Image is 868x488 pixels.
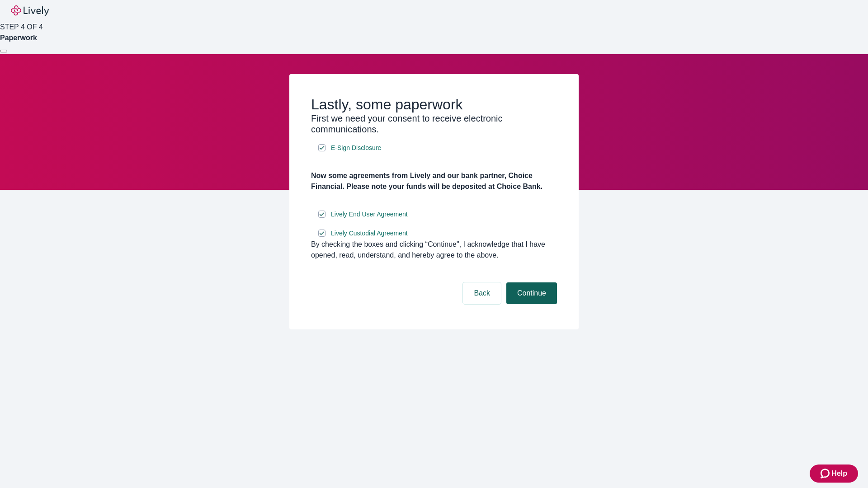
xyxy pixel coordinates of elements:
svg: Zendesk support icon [821,468,831,479]
button: Continue [506,282,557,304]
button: Back [463,282,501,304]
h3: First we need your consent to receive electronic communications. [311,113,557,135]
button: Zendesk support iconHelp [810,465,858,483]
span: E-Sign Disclosure [331,143,381,153]
span: Lively Custodial Agreement [331,229,408,238]
h2: Lastly, some paperwork [311,96,557,113]
span: Help [831,468,847,479]
div: By checking the boxes and clicking “Continue", I acknowledge that I have opened, read, understand... [311,239,557,261]
span: Lively End User Agreement [331,210,408,219]
h4: Now some agreements from Lively and our bank partner, Choice Financial. Please note your funds wi... [311,170,557,192]
a: e-sign disclosure document [329,228,410,239]
a: e-sign disclosure document [329,142,383,154]
a: e-sign disclosure document [329,209,410,220]
img: Lively [11,5,49,16]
